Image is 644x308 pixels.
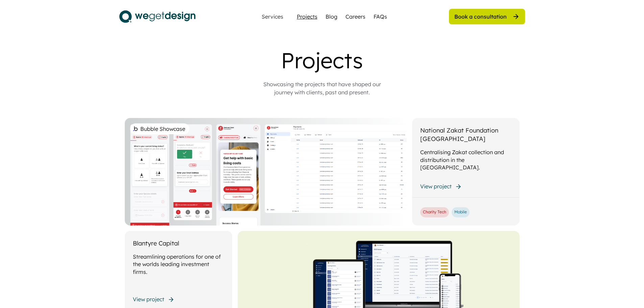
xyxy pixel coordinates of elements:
img: bubble%201.png [133,125,138,132]
div: Mobile [454,209,467,215]
a: Blog [326,13,337,21]
div: Streamlining operations for one of the worlds leading investment firms. [133,253,224,276]
div: National Zakat Foundation [GEOGRAPHIC_DATA] [420,126,511,143]
div: Book a consultation [454,13,507,20]
div: View project [420,183,452,190]
a: Careers [345,13,365,21]
div: Centralising Zakat collection and distribution in the [GEOGRAPHIC_DATA]. [420,148,511,171]
img: logo.svg [119,8,195,25]
div: Bubble Showcase [140,125,185,133]
div: View project [133,295,164,303]
div: Showcasing the projects that have shaped our journey with clients, past and present. [255,80,390,96]
div: Services [259,14,286,19]
div: Blantyre Capital [133,239,179,247]
a: Projects [297,13,317,21]
a: FAQs [374,13,387,21]
div: Projects [187,47,457,73]
div: Charity Tech [423,209,446,215]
